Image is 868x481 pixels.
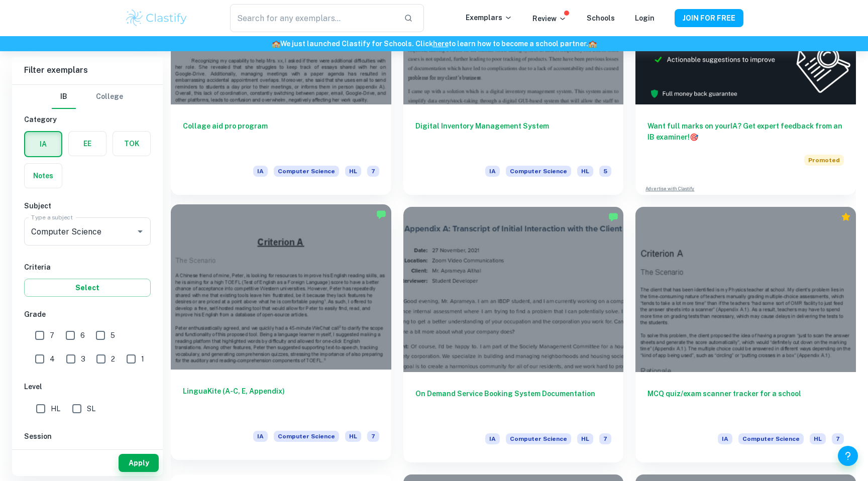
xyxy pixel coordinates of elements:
button: EE [69,132,106,156]
span: HL [51,403,60,414]
h6: Digital Inventory Management System [415,121,612,154]
span: SL [87,403,95,414]
a: Advertise with Clastify [645,185,694,192]
span: Computer Science [506,166,571,177]
span: HL [577,433,593,444]
span: 6 [80,330,85,341]
span: Computer Science [274,431,339,442]
button: TOK [113,132,150,156]
span: 5 [111,330,115,341]
span: 5 [599,166,611,177]
label: Type a subject [31,213,73,221]
h6: Session [24,431,151,442]
span: 🏫 [588,40,597,48]
span: HL [345,166,361,177]
button: IA [25,132,61,156]
a: MCQ quiz/exam scanner tracker for a schoolIAComputer ScienceHL7 [635,207,856,462]
a: Schools [587,14,615,22]
div: Premium [841,212,851,222]
span: 7 [599,433,611,444]
button: JOIN FOR FREE [675,9,743,27]
span: 3 [81,353,85,365]
span: IA [253,166,268,177]
span: 4 [50,353,55,365]
span: Computer Science [506,433,571,444]
h6: Category [24,114,151,125]
a: On Demand Service Booking System DocumentationIAComputer ScienceHL7 [403,207,624,462]
img: Marked [608,212,618,222]
h6: Subject [24,200,151,211]
a: LinguaKite (A-C, E, Appendix)IAComputer ScienceHL7 [171,207,391,462]
span: 7 [367,431,379,442]
span: 🏫 [272,40,280,48]
h6: Grade [24,309,151,320]
span: 🎯 [690,133,698,141]
span: 7 [50,330,54,341]
h6: MCQ quiz/exam scanner tracker for a school [647,388,844,421]
h6: On Demand Service Booking System Documentation [415,388,612,421]
h6: We just launched Clastify for Schools. Click to learn how to become a school partner. [2,38,866,49]
span: 2 [111,353,115,365]
a: here [433,40,449,48]
p: Exemplars [466,12,512,23]
a: Login [635,14,655,22]
button: IB [52,85,76,109]
p: Review [532,13,567,24]
h6: LinguaKite (A-C, E, Appendix) [183,386,379,419]
span: Promoted [804,155,844,166]
h6: Want full marks on your IA ? Get expert feedback from an IB examiner! [647,121,844,143]
h6: Collage aid pro program [183,121,379,154]
span: IA [718,433,732,444]
span: IA [253,431,268,442]
span: Computer Science [274,166,339,177]
img: Marked [376,209,386,219]
span: 7 [367,166,379,177]
input: Search for any exemplars... [230,4,396,32]
h6: Level [24,381,151,392]
button: Open [133,224,147,238]
span: IA [485,433,500,444]
button: Apply [119,454,159,472]
h6: Criteria [24,262,151,273]
span: IA [485,166,500,177]
span: HL [577,166,593,177]
h6: Filter exemplars [12,56,163,84]
span: HL [810,433,826,444]
span: 1 [141,353,144,365]
img: Clastify logo [125,8,188,28]
button: Notes [25,164,62,188]
button: College [96,85,123,109]
button: Select [24,279,151,297]
span: Computer Science [738,433,804,444]
span: HL [345,431,361,442]
span: 7 [832,433,844,444]
div: Filter type choice [52,85,123,109]
button: Help and Feedback [838,446,858,466]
